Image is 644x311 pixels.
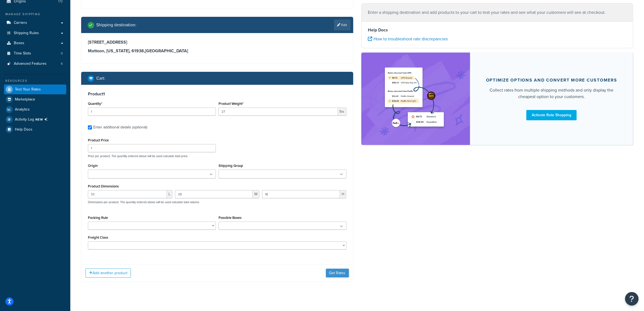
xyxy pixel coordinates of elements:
[4,125,66,134] a: Help Docs
[368,27,627,33] h4: Help Docs
[4,85,66,94] a: Test Your Rates
[219,108,338,116] input: 0.00
[14,61,47,66] span: Advanced Features
[35,117,50,122] span: NEW
[219,102,243,106] label: Product Weight*
[88,184,119,188] label: Product Dimensions
[88,164,98,168] label: Origin
[368,36,448,42] a: How to troubleshoot rate discrepancies
[4,12,66,17] div: Manage Shipping
[4,59,66,69] a: Advanced Features6
[4,95,66,104] a: Marketplace
[88,138,109,142] label: Product Price
[4,79,66,83] div: Resources
[4,18,66,28] a: Carriers
[61,61,63,66] span: 6
[334,20,351,30] a: Edit
[4,28,66,38] a: Shipping Rules
[4,115,66,124] a: Activity LogNEW
[61,51,63,56] span: 0
[4,105,66,114] a: Analytics
[219,164,243,168] label: Shipping Group
[526,110,577,120] a: Activate Rate Shopping
[15,127,32,132] span: Help Docs
[15,107,30,112] span: Analytics
[14,21,27,25] span: Carriers
[4,59,66,69] li: Advanced Features
[15,87,41,92] span: Test Your Rates
[88,216,108,220] label: Packing Rule
[87,154,348,158] p: Price per product. The quantity entered above will be used calculate total price.
[4,48,66,59] a: Time Slots0
[167,190,172,198] span: L
[4,38,66,48] a: Boxes
[368,9,627,16] p: Enter a shipping destination and add products to your cart to test your rates and see what your c...
[4,115,66,124] li: [object Object]
[88,40,346,45] h3: [STREET_ADDRESS]
[88,235,108,239] label: Freight Class
[486,77,617,83] div: Optimize options and convert more customers
[93,124,147,131] div: Enter additional details (optional)
[88,125,92,129] input: Enter additional details (optional)
[338,108,346,116] span: lbs
[483,87,620,100] div: Collect rates from multiple shipping methods and only display the cheapest option to your customers.
[14,41,24,46] span: Boxes
[88,108,216,116] input: 0
[625,292,639,306] button: Open Resource Center
[88,102,102,106] label: Quantity*
[85,268,131,278] button: Add another product
[15,97,35,102] span: Marketplace
[15,116,50,123] span: Activity Log
[87,200,200,204] p: Dimensions per product. The quantity entered above will be used calculate total volume.
[382,61,450,137] img: feature-image-rateshop-7084cbbcb2e67ef1d54c2e976f0e592697130d5817b016cf7cc7e13314366067.png
[96,76,105,81] h2: Cart :
[88,91,346,97] h3: Product 1
[253,190,259,198] span: W
[326,269,349,277] button: Get Rates
[96,22,136,27] h2: Shipping destination :
[14,51,31,56] span: Time Slots
[14,31,39,35] span: Shipping Rules
[219,216,242,220] label: Possible Boxes
[340,190,346,198] span: H
[4,48,66,59] li: Time Slots
[88,48,346,54] h3: Mattoon, [US_STATE], 61938 , [GEOGRAPHIC_DATA]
